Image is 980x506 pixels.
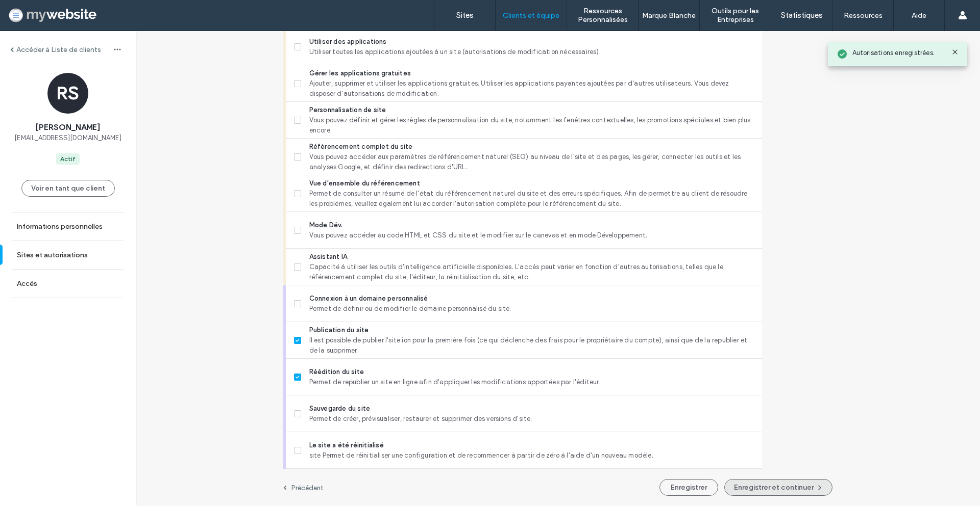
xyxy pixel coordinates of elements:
div: RS [47,73,88,114]
span: site Permet de réinitialiser une configuration et de recommencer à partir de zéro à l'aide d'un n... [309,450,754,461]
span: [PERSON_NAME] [36,122,100,133]
button: Enregistrer [659,479,718,496]
span: Référencement complet du site [309,142,754,152]
label: Ressources [844,11,883,20]
span: Permet de consulter un résumé de l'état du référencement naturel du site et des erreurs spécifiqu... [309,189,754,209]
span: Utiliser toutes les applications ajoutées à un site (autorisations de modification nécessaires). [309,47,754,57]
span: Personnalisation de site [309,105,754,115]
button: Enregistrer et continuer [724,479,832,496]
label: Statistiques [781,11,823,20]
span: Ajouter, supprimer et utiliser les applications gratuites. Utiliser les applications payantes ajo... [309,78,754,99]
label: Informations personnelles [17,222,103,231]
span: Vous pouvez définir et gérer les règles de personnalisation du site, notamment les fenêtres conte... [309,115,754,136]
label: Accès [17,279,37,288]
span: Aiuto [22,7,47,16]
div: Actif [60,154,76,164]
span: Gérer les applications gratuites [309,68,754,78]
span: Connexion à un domaine personnalisé [309,294,754,304]
span: Sauvegarde du site [309,404,754,414]
span: Vous pouvez accéder aux paramètres de référencement naturel (SEO) au niveau de l'site et des page... [309,152,754,172]
label: Outils pour les Entreprises [700,7,771,24]
span: Autorisations enregistrées. [852,48,935,58]
span: Il est possible de publier l'site ion pour la première fois (ce qui déclenche des frais pour le p... [309,335,754,356]
label: Aide [912,11,926,20]
span: Le site a été réinitialisé [309,440,754,450]
span: Mode Dév. [309,220,754,230]
span: Capacité à utiliser les outils d'intelligence artificielle disponibles. L'accès peut varier en fo... [309,262,754,282]
a: Précédent [283,484,324,492]
span: Utiliser des applications [309,37,754,47]
label: Sites et autorisations [17,251,88,259]
label: Précédent [291,484,324,492]
label: Marque Blanche [642,11,696,20]
label: Sites [456,11,474,20]
span: Vue d'ensemble du référencement [309,178,754,189]
span: Vous pouvez accéder au code HTML et CSS du site et le modifier sur le canevas et en mode Développ... [309,230,754,241]
label: Accéder à Liste de clients [16,45,101,54]
span: Réédition du site [309,367,754,377]
span: Publication du site [309,325,754,335]
span: Permet de définir ou de modifier le domaine personnalisé du site. [309,304,754,314]
span: Assistant IA [309,252,754,262]
span: Permet de republier un site en ligne afin d'appliquer les modifications apportées par l'éditeur. [309,377,754,387]
label: Ressources Personnalisées [567,7,638,24]
span: [EMAIL_ADDRESS][DOMAIN_NAME] [14,133,121,143]
button: Voir en tant que client [21,180,115,197]
label: Clients et équipe [503,11,559,20]
span: Permet de créer, prévisualiser, restaurer et supprimer des versions d'site. [309,414,754,424]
